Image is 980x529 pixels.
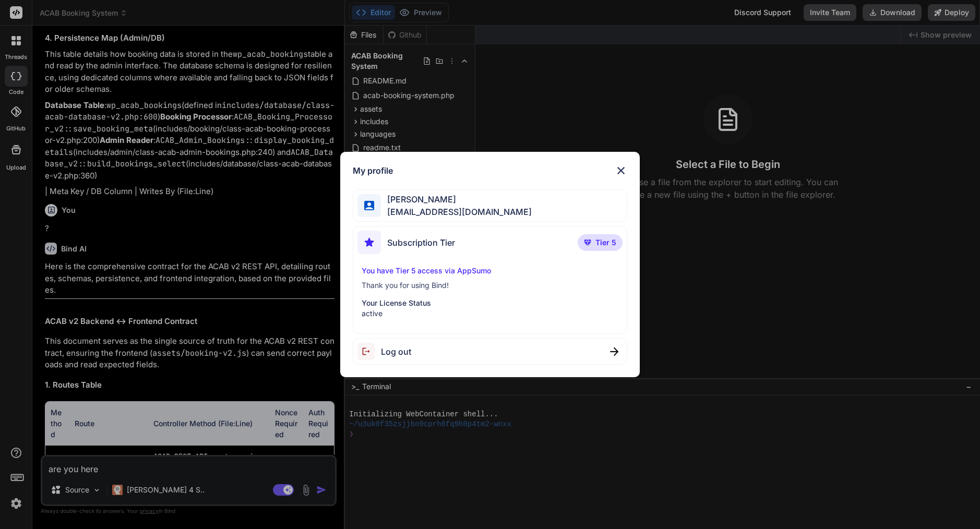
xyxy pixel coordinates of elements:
span: [PERSON_NAME] [381,193,532,206]
img: profile [364,201,374,211]
img: premium [584,239,591,246]
span: Subscription Tier [387,236,455,249]
img: close [610,347,618,356]
span: Tier 5 [595,237,616,248]
img: logout [357,343,381,360]
span: [EMAIL_ADDRESS][DOMAIN_NAME] [381,206,532,218]
img: subscription [357,231,381,254]
h1: My profile [353,164,393,177]
p: Your License Status [362,298,618,308]
p: You have Tier 5 access via AppSumo [362,266,618,276]
span: Log out [381,345,411,358]
p: active [362,308,618,319]
img: close [615,164,627,177]
p: Thank you for using Bind! [362,280,618,291]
